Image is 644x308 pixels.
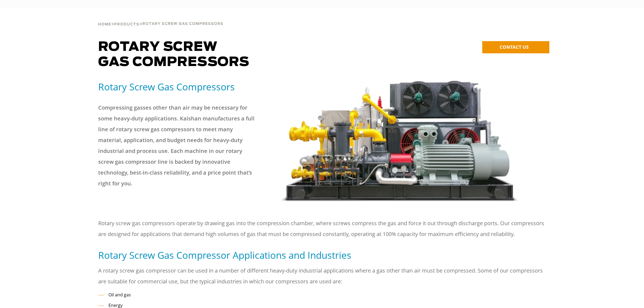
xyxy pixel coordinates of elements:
[98,265,546,287] p: A rotary screw gas compressor can be used in a number of different heavy-duty industrial applicat...
[98,41,249,69] span: Rotary Screw Gas Compressors
[98,249,546,261] h5: Rotary Screw Gas Compressor Applications and Industries
[98,8,223,29] div: > >
[280,81,520,202] img: machine
[98,81,273,93] h5: Rotary Screw Gas Compressors
[98,22,111,27] a: Home
[98,23,111,26] span: Home
[98,291,546,299] li: Oil and gas
[142,22,223,26] span: Rotary Screw Gas Compressors
[482,41,549,53] a: CONTACT US
[98,218,546,240] p: Rotary screw gas compressors operate by drawing gas into the compression chamber, where screws co...
[98,102,255,189] p: Compressing gasses other than air may be necessary for some heavy-duty applications. Kaishan manu...
[500,44,529,50] span: CONTACT US
[114,22,139,27] a: Products
[114,23,139,26] span: Products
